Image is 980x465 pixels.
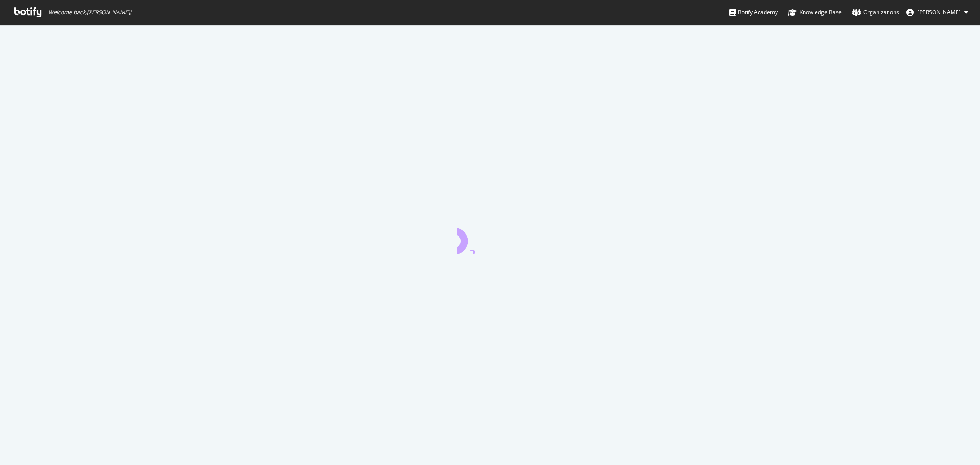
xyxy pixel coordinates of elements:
[899,5,975,20] button: [PERSON_NAME]
[457,221,523,254] div: animation
[918,8,961,16] span: Alejandra Roca
[788,8,842,17] div: Knowledge Base
[729,8,778,17] div: Botify Academy
[48,9,131,16] span: Welcome back, [PERSON_NAME] !
[852,8,899,17] div: Organizations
